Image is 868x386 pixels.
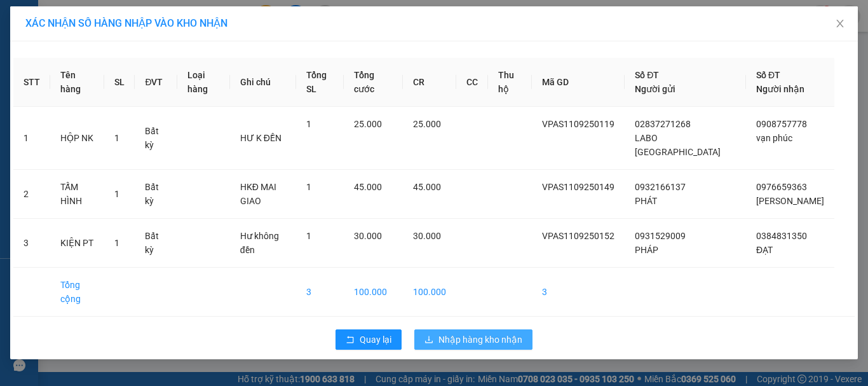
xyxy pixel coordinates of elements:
[135,219,177,268] td: Bất kỳ
[50,107,104,170] td: HỘP NK
[635,133,721,157] span: LABO [GEOGRAPHIC_DATA]
[306,231,311,241] span: 1
[240,133,281,143] span: HƯ K ĐỀN
[635,231,686,241] span: 0931529009
[354,182,382,192] span: 45.000
[135,170,177,219] td: Bất kỳ
[635,196,657,206] span: PHÁT
[542,231,614,241] span: VPAS1109250152
[346,335,355,345] span: rollback
[146,39,169,48] span: 30.000
[296,268,344,317] td: 3
[13,170,50,219] td: 2
[118,80,142,89] span: 30.000
[50,268,104,317] td: Tổng cộng
[114,133,119,143] span: 1
[240,231,279,255] span: Hư không đền
[296,58,344,107] th: Tổng SL
[403,268,456,317] td: 100.000
[106,28,117,38] span: SL
[25,17,227,29] span: XÁC NHẬN SỐ HÀNG NHẬP VÀO KHO NHẬN
[31,28,69,38] span: Hàng hóa
[11,39,89,48] span: HỘP NHA KHOA -
[354,119,382,129] span: 25.000
[50,170,104,219] td: TẤM HÌNH
[756,84,804,94] span: Người nhận
[4,51,187,61] p: -------------------------------------------
[230,58,296,107] th: Ghi chú
[414,329,532,350] button: downloadNhập hàng kho nhận
[50,58,104,107] th: Tên hàng
[177,58,230,107] th: Loại hàng
[488,58,532,107] th: Thu hộ
[336,329,402,350] button: rollbackQuay lại
[73,39,89,48] span: KDB
[756,70,780,80] span: Số ĐT
[756,133,792,143] span: vạn phúc
[306,182,311,192] span: 1
[413,119,441,129] span: 25.000
[413,231,441,241] span: 30.000
[756,119,807,129] span: 0908757778
[13,219,50,268] td: 3
[306,119,311,129] span: 1
[756,182,807,192] span: 0976659363
[344,58,403,107] th: Tổng cước
[635,182,686,192] span: 0932166137
[403,58,456,107] th: CR
[424,335,433,345] span: download
[635,84,675,94] span: Người gửi
[360,333,391,347] span: Quay lại
[542,119,614,129] span: VPAS1109250119
[756,231,807,241] span: 0384831350
[147,28,168,38] span: Cước
[97,64,115,73] strong: CC:
[413,182,441,192] span: 45.000
[18,64,42,73] span: 30.000
[635,245,658,255] span: PHÁP
[5,80,38,90] span: Phí TH:
[835,18,845,29] span: close
[532,268,625,317] td: 3
[114,189,119,199] span: 1
[114,238,119,248] span: 1
[756,196,824,206] span: [PERSON_NAME]
[104,58,135,107] th: SL
[111,64,116,73] span: 0
[97,80,142,89] span: Tổng:
[135,107,177,170] td: Bất kỳ
[34,81,38,90] span: 0
[5,64,41,73] span: CR:
[13,107,50,170] td: 1
[542,182,614,192] span: VPAS1109250149
[13,58,50,107] th: STT
[532,58,625,107] th: Mã GD
[109,39,114,48] span: 1
[635,119,691,129] span: 02837271268
[354,231,382,241] span: 30.000
[635,70,659,80] span: Số ĐT
[822,6,858,42] button: Close
[344,268,403,317] td: 100.000
[438,333,522,347] span: Nhập hàng kho nhận
[756,245,773,255] span: ĐẠT
[50,219,104,268] td: KIỆN PT
[135,58,177,107] th: ĐVT
[240,182,276,206] span: HKĐ MAI GIAO
[456,58,488,107] th: CC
